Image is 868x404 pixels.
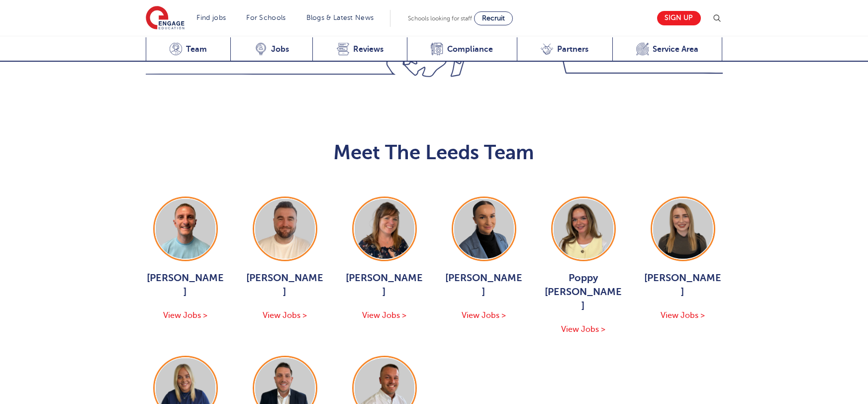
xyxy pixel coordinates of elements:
a: Find jobs [197,14,226,21]
img: Holly Johnson [454,199,514,259]
img: Engage Education [146,6,185,31]
a: [PERSON_NAME] View Jobs > [444,197,524,322]
span: View Jobs > [163,311,207,320]
a: Partners [517,37,612,62]
a: Jobs [230,37,312,62]
a: Blogs & Latest News [306,14,374,21]
span: View Jobs > [263,311,307,320]
img: George Dignam [156,199,215,259]
span: [PERSON_NAME] [444,271,524,299]
a: [PERSON_NAME] View Jobs > [345,197,424,322]
a: [PERSON_NAME] View Jobs > [643,197,723,322]
span: Jobs [271,44,289,54]
img: Joanne Wright [355,199,414,259]
span: View Jobs > [362,311,406,320]
a: Poppy [PERSON_NAME] View Jobs > [544,197,623,336]
a: For Schools [246,14,286,21]
span: Partners [557,44,588,54]
h2: Meet The Leeds Team [146,141,723,165]
a: [PERSON_NAME] View Jobs > [245,197,325,322]
span: [PERSON_NAME] [643,271,723,299]
span: Schools looking for staff [408,15,472,22]
a: Recruit [474,11,513,25]
a: Reviews [312,37,407,62]
img: Poppy Burnside [554,199,613,259]
span: View Jobs > [561,325,605,334]
span: Service Area [653,44,698,54]
img: Layla McCosker [653,199,713,259]
span: View Jobs > [462,311,506,320]
span: View Jobs > [661,311,705,320]
span: [PERSON_NAME] [245,271,325,299]
a: [PERSON_NAME] View Jobs > [146,197,225,322]
span: Recruit [482,14,505,22]
span: Poppy [PERSON_NAME] [544,271,623,313]
span: [PERSON_NAME] [146,271,225,299]
a: Service Area [612,37,723,62]
span: Reviews [353,44,384,54]
a: Team [146,37,231,62]
a: Compliance [407,37,517,62]
span: [PERSON_NAME] [345,271,424,299]
span: Team [186,44,207,54]
img: Chris Rushton [255,199,315,259]
span: Compliance [447,44,493,54]
a: Sign up [657,11,701,25]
